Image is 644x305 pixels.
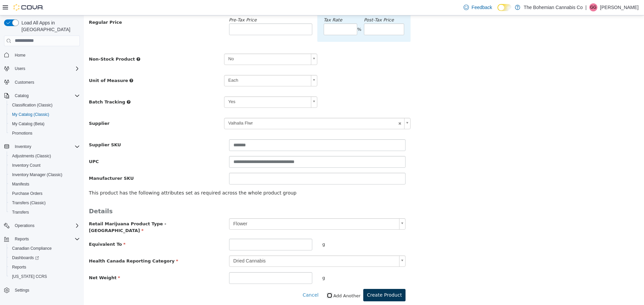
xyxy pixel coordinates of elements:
span: My Catalog (Beta) [12,121,45,127]
button: Reports [12,235,32,243]
span: Classification (Classic) [9,101,80,109]
span: Equivalent To [5,226,42,231]
button: Users [1,64,83,73]
span: Classification (Classic) [12,102,53,108]
span: Load All Apps in [GEOGRAPHIC_DATA] [19,19,80,33]
button: My Catalog (Beta) [7,119,83,129]
button: Transfers [7,208,83,217]
button: Customers [1,77,83,87]
span: Operations [12,222,80,230]
button: Promotions [7,129,83,138]
span: Purchase Orders [12,191,43,196]
span: Inventory [15,144,31,149]
button: Operations [1,221,83,230]
span: Canadian Compliance [12,246,52,251]
button: Inventory [12,143,34,151]
button: Inventory Manager (Classic) [7,170,83,179]
span: Settings [12,286,80,294]
span: Manifests [12,181,29,187]
a: Dashboards [7,253,83,262]
span: No [141,39,224,49]
span: My Catalog (Classic) [9,110,80,119]
span: Adjustments (Classic) [9,152,80,160]
span: Regular Price [5,4,38,9]
a: Home [12,51,28,59]
a: Inventory Count [9,161,43,169]
span: Net Weight [5,260,36,265]
span: Operations [15,223,35,228]
a: Inventory Manager (Classic) [9,171,65,179]
a: Dashboards [9,254,42,262]
button: Home [1,50,83,60]
a: Reports [9,263,29,271]
button: Purchase Orders [7,189,83,198]
em: Post‑Tax Price [280,2,310,7]
span: Customers [12,78,80,86]
span: Catalog [12,92,80,100]
img: Cova [13,4,44,11]
a: Settings [12,286,32,294]
span: Each [141,60,224,70]
span: Manifests [9,180,80,188]
span: Reports [12,264,26,270]
span: Home [12,51,80,59]
span: Transfers [9,208,80,216]
em: Pre‑Tax Price [145,2,173,7]
a: Flower [145,203,322,214]
button: Users [12,65,28,73]
span: Supplier [5,105,25,110]
span: Dried Cannabis [146,240,313,251]
span: Dashboards [12,255,39,260]
span: Yes [141,81,224,92]
p: [PERSON_NAME] [600,3,639,11]
p: | [585,3,587,11]
span: Promotions [12,131,33,136]
span: Inventory Count [12,163,41,168]
span: Inventory Manager (Classic) [9,171,80,179]
span: Inventory Count [9,161,80,169]
button: Operations [12,222,37,230]
button: Manifests [7,179,83,189]
a: Feedback [461,1,495,14]
span: Transfers (Classic) [9,199,80,207]
button: Create Product [279,274,322,286]
span: Dashboards [9,254,80,262]
span: Catalog [15,93,29,98]
button: Catalog [1,91,83,100]
span: UPC [5,144,15,149]
input: Dark Mode [497,4,512,11]
button: Reports [1,234,83,244]
span: Retail Marijuana Product Type - [GEOGRAPHIC_DATA] [5,206,83,218]
span: Reports [9,263,80,271]
a: Dried Cannabis [145,240,322,251]
span: My Catalog (Classic) [12,112,49,117]
span: [US_STATE] CCRS [12,274,47,279]
label: Add Another [250,277,277,284]
button: Reports [7,262,83,272]
a: Promotions [9,129,35,137]
span: Washington CCRS [9,273,80,281]
h3: Details [5,192,555,200]
a: Valhalla Flwr [140,102,327,114]
a: Transfers (Classic) [9,199,48,207]
a: Classification (Classic) [9,101,55,109]
span: Inventory [12,143,80,151]
a: Customers [12,78,37,86]
p: The Bohemian Cannabis Co [524,3,583,11]
span: Users [12,65,80,73]
span: Transfers (Classic) [12,200,46,206]
a: Yes [140,81,233,92]
button: My Catalog (Classic) [7,110,83,119]
span: Reports [12,235,80,243]
div: Givar Gilani [589,3,597,11]
em: Tax Rate [240,2,258,7]
button: Cancel [218,274,238,286]
span: Adjustments (Classic) [12,153,51,159]
span: Manufacturer SKU [5,160,50,165]
button: Canadian Compliance [7,244,83,253]
span: Reports [15,236,29,242]
span: Canadian Compliance [9,244,80,252]
span: Non-Stock Product [5,41,51,46]
a: No [140,38,233,50]
button: Catalog [12,92,31,100]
